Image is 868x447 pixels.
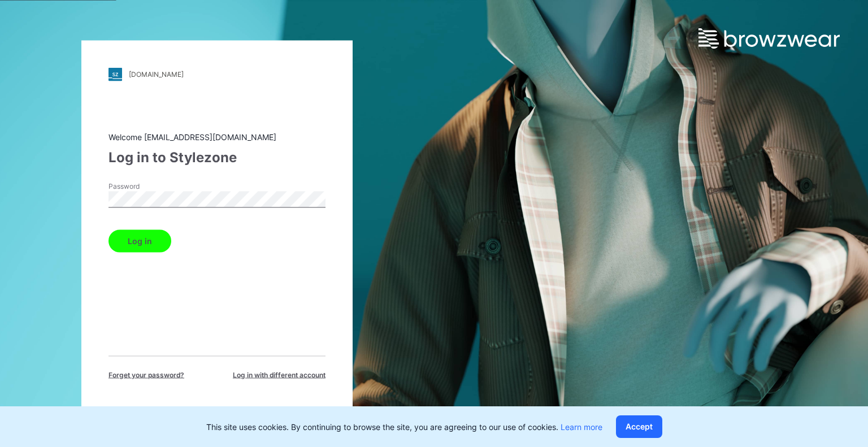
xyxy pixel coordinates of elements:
label: Password [108,181,188,191]
button: Accept [616,415,662,438]
div: Log in to Stylezone [108,147,325,167]
button: Log in [108,229,171,252]
a: Learn more [561,422,602,432]
img: browzwear-logo.e42bd6dac1945053ebaf764b6aa21510.svg [698,28,840,49]
span: Forget your password? [108,370,184,380]
a: [DOMAIN_NAME] [108,67,325,81]
span: Log in with different account [233,370,325,380]
div: [DOMAIN_NAME] [129,70,184,79]
p: This site uses cookies. By continuing to browse the site, you are agreeing to our use of cookies. [206,421,602,433]
div: Welcome [EMAIL_ADDRESS][DOMAIN_NAME] [108,131,325,142]
img: stylezone-logo.562084cfcfab977791bfbf7441f1a819.svg [108,67,122,81]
